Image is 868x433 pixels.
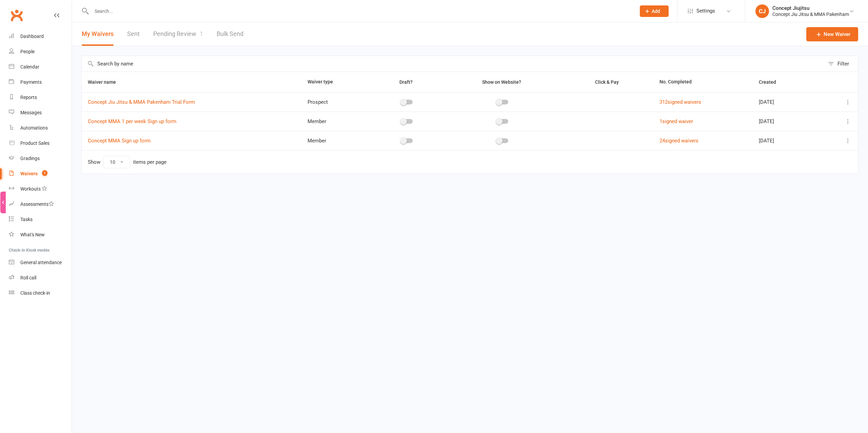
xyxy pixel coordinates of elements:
[755,4,769,18] div: CJ
[595,79,619,85] span: Click & Pay
[659,118,693,124] a: 1signed waiver
[9,90,72,105] a: Reports
[772,5,849,11] div: Concept Jiujitsu
[20,34,44,39] div: Dashboard
[9,105,72,120] a: Messages
[9,255,72,270] a: General attendance kiosk mode
[640,5,669,17] button: Add
[696,3,715,19] span: Settings
[476,78,529,86] button: Show on Website?
[20,95,37,100] div: Reports
[20,232,45,237] div: What's New
[652,8,660,14] span: Add
[9,59,72,75] a: Calendar
[20,79,42,85] div: Payments
[133,159,166,165] div: items per page
[20,186,41,192] div: Workouts
[20,156,40,161] div: Gradings
[9,181,72,197] a: Workouts
[753,92,821,112] td: [DATE]
[301,72,371,92] th: Waiver type
[759,78,784,86] button: Created
[20,125,48,131] div: Automations
[9,286,72,301] a: Class kiosk mode
[88,118,176,124] a: Concept MMA 1 per week Sign up form
[9,227,72,242] a: What's New
[9,120,72,136] a: Automations
[399,79,413,85] span: Draft?
[9,166,72,181] a: Waivers 1
[82,56,825,72] input: Search by name
[482,79,521,85] span: Show on Website?
[806,27,858,41] a: New Waiver
[88,78,123,86] button: Waiver name
[20,64,39,70] div: Calendar
[659,138,698,144] a: 24signed waivers
[88,79,123,85] span: Waiver name
[9,75,72,90] a: Payments
[653,72,753,92] th: No. Completed
[20,260,62,265] div: General attendance
[20,140,50,146] div: Product Sales
[42,170,47,176] span: 1
[9,29,72,44] a: Dashboard
[90,6,631,16] input: Search...
[153,22,203,46] a: Pending Review1
[301,131,371,150] td: Member
[20,49,35,54] div: People
[9,151,72,166] a: Gradings
[200,30,203,37] span: 1
[127,22,140,46] a: Sent
[82,22,114,46] button: My Waivers
[20,110,42,115] div: Messages
[88,156,166,168] div: Show
[9,44,72,59] a: People
[837,60,849,68] div: Filter
[301,92,371,112] td: Prospect
[20,290,50,296] div: Class check-in
[9,136,72,151] a: Product Sales
[9,270,72,286] a: Roll call
[20,275,36,280] div: Roll call
[825,56,858,72] button: Filter
[659,99,701,105] a: 312signed waivers
[20,217,33,222] div: Tasks
[759,79,784,85] span: Created
[589,78,626,86] button: Click & Pay
[772,11,849,17] div: Concept Jiu Jitsu & MMA Pakenham
[88,99,195,105] a: Concept Jiu Jitsu & MMA Pakenham Trial Form
[217,22,243,46] a: Bulk Send
[20,171,38,176] div: Waivers
[753,112,821,131] td: [DATE]
[9,197,72,212] a: Assessments
[9,212,72,227] a: Tasks
[753,131,821,150] td: [DATE]
[88,138,151,144] a: Concept MMA Sign up form
[393,78,420,86] button: Draft?
[8,7,25,24] a: Clubworx
[20,201,54,207] div: Assessments
[301,112,371,131] td: Member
